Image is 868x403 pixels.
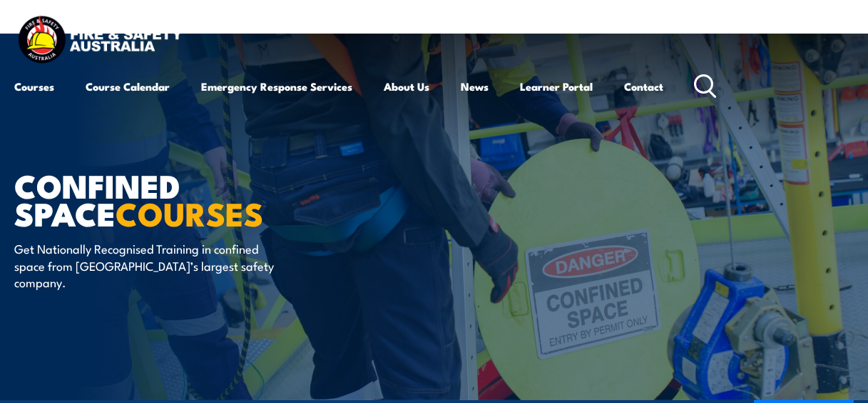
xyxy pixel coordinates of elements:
h1: Confined Space [14,171,367,227]
a: Contact [624,69,663,104]
a: Emergency Response Services [201,69,352,104]
a: Courses [14,69,54,104]
a: News [461,69,489,104]
p: Get Nationally Recognised Training in confined space from [GEOGRAPHIC_DATA]’s largest safety comp... [14,240,275,290]
a: About Us [384,69,429,104]
a: Learner Portal [520,69,593,104]
a: Course Calendar [86,69,170,104]
strong: COURSES [116,188,263,237]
